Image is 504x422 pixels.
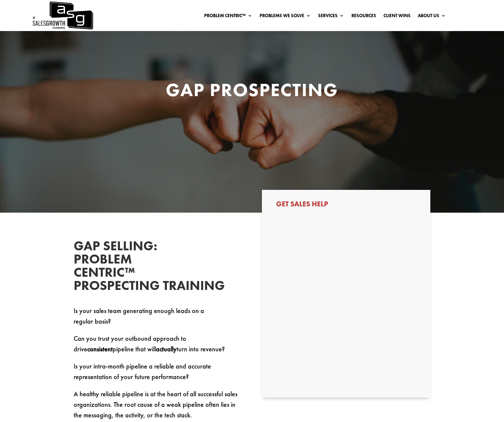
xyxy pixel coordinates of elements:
[383,13,411,20] a: Client Wins
[351,13,376,20] a: Resources
[74,237,225,294] span: Gap Selling: Problem Centric™ Prospecting Training
[74,306,204,326] span: Is your sales team generating enough leads on a regular basis?
[87,345,113,353] strong: consistent
[156,345,177,353] strong: actually
[74,334,225,353] span: Can you trust your outbound approach to drive pipeline that will turn into revenue?
[276,219,416,387] iframe: Form 0
[204,13,252,20] a: Problem Centric™
[260,13,311,20] a: Problems We Solve
[159,81,345,102] h1: GAP PROSPECTING
[276,200,416,211] h3: Get Sales Help
[74,362,211,381] span: Is your intra-month pipeline a reliable and accurate representation of your future performance?
[74,390,237,419] span: A healthy reliable pipeline is at the heart of all successful sales organizations. The root cause...
[418,13,446,20] a: About Us
[318,13,344,20] a: Services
